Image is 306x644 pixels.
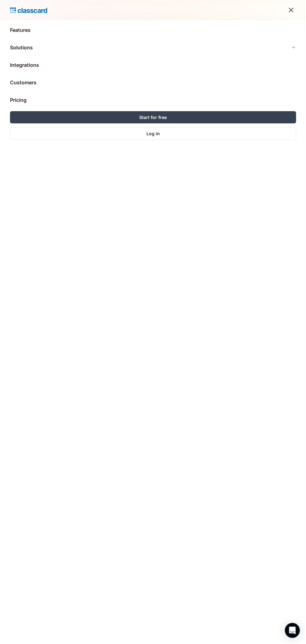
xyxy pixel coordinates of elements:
div: Solutions [10,44,33,51]
div: Start for free [139,114,167,121]
div: Solutions [10,40,296,55]
a: Start for free [10,111,296,123]
a: Log in [10,127,296,140]
a: Features [10,22,296,37]
div: Log in [146,130,160,137]
a: home [10,6,47,14]
a: Customers [10,75,296,90]
a: Pricing [10,92,296,107]
div: menu [284,2,296,17]
a: Integrations [10,57,296,72]
div: Open Intercom Messenger [285,623,300,638]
